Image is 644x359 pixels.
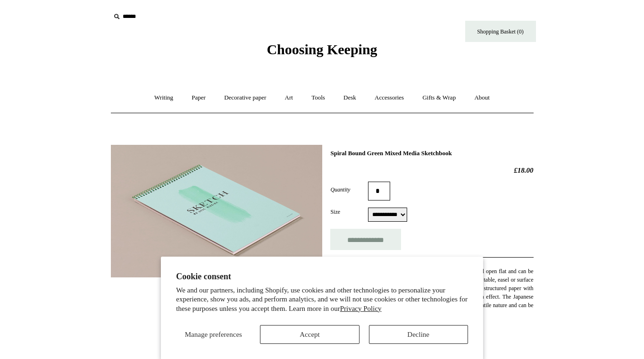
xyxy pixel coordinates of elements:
label: Size [330,208,368,216]
h2: Cookie consent [176,272,468,282]
h2: £18.00 [330,166,533,175]
h1: Spiral Bound Green Mixed Media Sketchbook [330,150,533,157]
a: Privacy Policy [340,305,382,312]
a: Gifts & Wrap [414,85,464,110]
img: Spiral Bound Green Mixed Media Sketchbook [111,145,322,277]
span: Choosing Keeping [267,42,377,57]
a: About [466,85,498,110]
button: Manage preferences [176,325,251,344]
a: Decorative paper [216,85,275,110]
p: We and our partners, including Shopify, use cookies and other technologies to personalize your ex... [176,286,468,314]
button: Accept [260,325,359,344]
a: Writing [146,85,182,110]
a: Desk [335,85,365,110]
a: Choosing Keeping [267,49,377,56]
a: Accessories [366,85,412,110]
button: Decline [369,325,468,344]
a: Tools [303,85,334,110]
a: Art [276,85,301,110]
a: Shopping Basket (0) [465,21,536,42]
span: Manage preferences [185,331,242,338]
label: Quantity [330,185,368,194]
a: Paper [183,85,214,110]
